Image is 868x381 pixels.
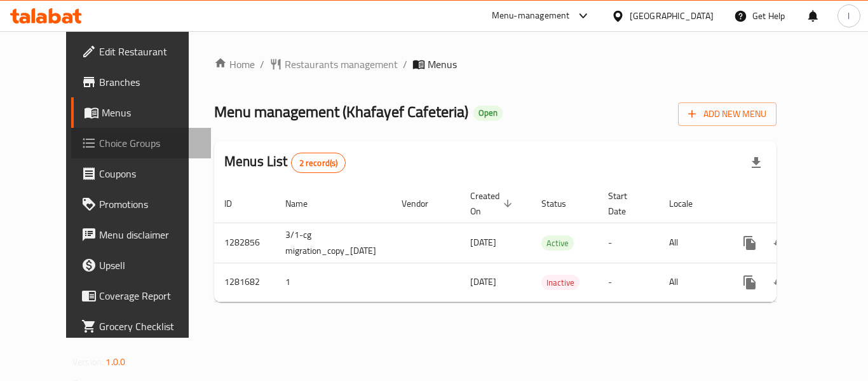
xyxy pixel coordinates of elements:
span: Upsell [99,258,201,273]
h2: Menus List [224,152,346,173]
div: Inactive [541,275,580,290]
div: Menu-management [492,8,570,24]
span: Inactive [541,275,580,290]
button: Change Status [765,228,796,258]
span: Created On [470,188,516,219]
span: Coupons [99,166,201,181]
span: Locale [669,196,709,211]
span: Promotions [99,197,201,212]
span: Version: [72,354,104,370]
span: ID [224,196,248,211]
div: Export file [741,148,771,178]
span: [DATE] [470,234,496,251]
div: Open [473,106,503,121]
span: Restaurants management [285,57,398,72]
span: Vendor [402,196,445,211]
span: Edit Restaurant [99,44,201,59]
span: Branches [99,74,201,90]
span: Active [541,236,574,251]
span: Choice Groups [99,135,201,151]
a: Edit Restaurant [71,36,211,67]
span: l [848,9,850,23]
span: Status [541,196,583,211]
span: Name [285,196,324,211]
td: 3/1-cg migration_copy_[DATE] [275,223,391,263]
a: Upsell [71,250,211,281]
li: / [260,57,264,72]
div: Active [541,235,574,251]
td: - [598,223,659,263]
td: All [659,223,724,263]
button: more [735,267,765,298]
td: - [598,263,659,301]
span: 1.0.0 [105,354,125,370]
a: Coupons [71,158,211,189]
span: Menu management ( Khafayef Cafeteria ) [214,97,468,126]
span: Add New Menu [688,106,766,122]
span: 2 record(s) [292,157,346,169]
button: more [735,228,765,258]
a: Home [214,57,255,72]
a: Menu disclaimer [71,219,211,250]
button: Change Status [765,267,796,298]
th: Actions [724,184,867,223]
table: enhanced table [214,184,867,302]
div: Total records count [291,153,346,173]
span: Grocery Checklist [99,319,201,334]
div: [GEOGRAPHIC_DATA] [630,9,714,23]
li: / [403,57,407,72]
span: Menu disclaimer [99,227,201,242]
a: Menus [71,97,211,128]
span: Menus [102,105,201,120]
td: 1281682 [214,263,275,301]
a: Grocery Checklist [71,311,211,342]
span: Coverage Report [99,288,201,303]
td: 1 [275,263,391,301]
a: Choice Groups [71,128,211,158]
a: Coverage Report [71,281,211,311]
span: Start Date [608,188,644,219]
a: Restaurants management [269,57,398,72]
a: Branches [71,67,211,97]
nav: breadcrumb [214,57,776,72]
span: Open [473,107,503,118]
span: Menus [428,57,457,72]
button: Add New Menu [678,102,776,126]
a: Promotions [71,189,211,219]
span: [DATE] [470,274,496,290]
td: All [659,263,724,301]
td: 1282856 [214,223,275,263]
